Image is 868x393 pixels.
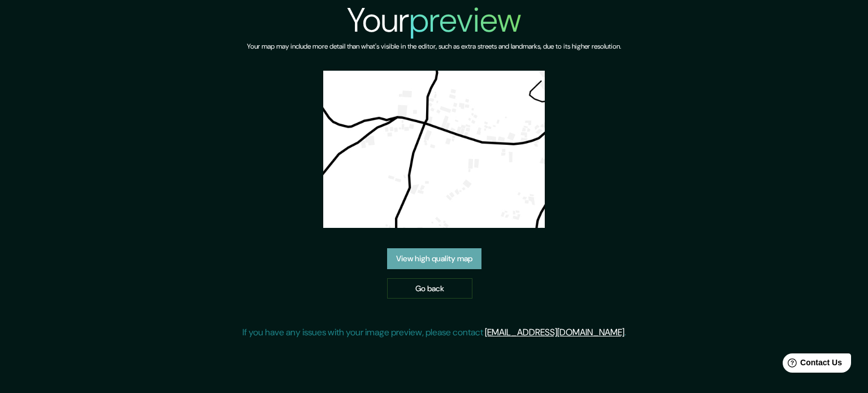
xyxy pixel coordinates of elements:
[387,278,472,299] a: Go back
[767,349,856,381] iframe: Help widget launcher
[387,248,481,269] a: View high quality map
[323,71,545,228] img: created-map-preview
[247,41,621,53] h6: Your map may include more detail than what's visible in the editor, such as extra streets and lan...
[485,326,624,338] a: [EMAIL_ADDRESS][DOMAIN_NAME]
[242,326,626,339] p: If you have any issues with your image preview, please contact .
